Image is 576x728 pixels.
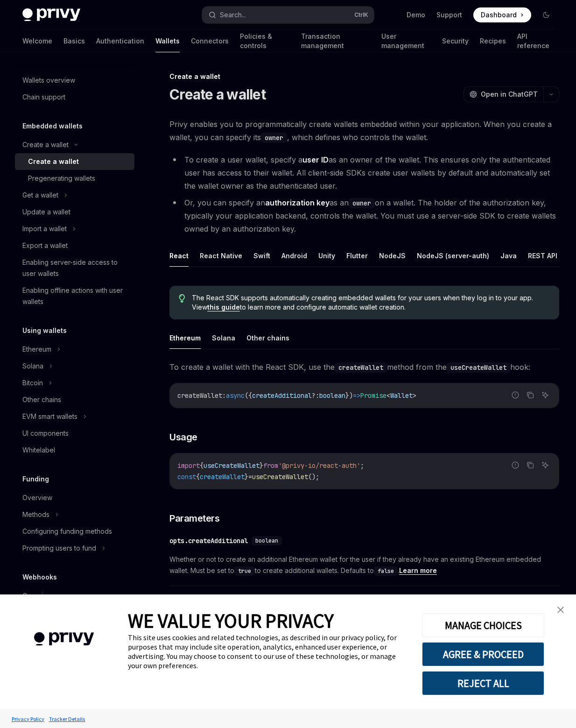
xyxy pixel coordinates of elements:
div: Whitelabel [22,445,55,456]
span: => [353,391,360,400]
a: Whitelabel [15,442,134,459]
div: Export a wallet [22,240,68,251]
div: Bitcoin [22,377,43,389]
button: Flutter [346,245,368,267]
div: Update a wallet [22,206,70,218]
button: Swift [253,245,270,267]
div: Create a wallet [28,156,79,167]
button: Create a wallet [15,136,134,153]
span: Promise [360,391,386,400]
strong: authorization key [265,198,330,207]
button: Methods [15,506,134,523]
a: Connectors [191,30,229,52]
h5: Webhooks [22,572,57,583]
a: Policies & controls [240,30,290,52]
a: close banner [551,601,570,619]
a: Create a wallet [15,153,134,170]
button: Android [281,245,307,267]
button: Open in ChatGPT [464,86,543,102]
button: Ask AI [539,459,551,471]
a: Authentication [96,30,144,52]
span: useCreateWallet [204,461,260,470]
div: Search... [220,9,246,21]
a: Transaction management [301,30,370,52]
button: Copy the contents from the code block [524,459,536,471]
button: Get a wallet [15,187,134,204]
div: Configuring funding methods [22,526,112,537]
div: Ethereum [22,344,51,355]
a: Other chains [15,391,134,408]
a: Tracker Details [47,711,87,727]
a: Chain support [15,89,134,106]
span: '@privy-io/react-auth' [278,461,360,470]
code: owner [261,133,287,143]
span: Parameters [169,512,219,525]
button: EVM smart wallets [15,408,134,425]
span: }) [345,391,353,400]
code: useCreateWallet [447,362,510,373]
div: Enabling server-side access to user wallets [22,257,129,279]
button: Solana [15,358,134,375]
div: Wallets overview [22,75,75,86]
code: true [234,566,255,576]
div: Create a wallet [169,72,559,81]
div: Import a wallet [22,223,67,234]
a: API reference [517,30,554,52]
span: ; [360,461,364,470]
span: To create a wallet with the React SDK, use the method from the hook: [169,360,559,374]
div: Get a wallet [22,190,58,201]
a: Learn more [399,566,437,575]
h5: Embedded wallets [22,120,83,132]
a: Welcome [22,30,52,52]
div: Solana [22,360,43,372]
span: async [226,391,245,400]
span: : [222,391,226,400]
svg: Tip [179,294,185,303]
span: Dashboard [481,10,517,20]
span: Open in ChatGPT [481,90,538,99]
button: Other chains [246,327,289,349]
span: createWallet [177,391,222,400]
span: } [260,461,263,470]
span: = [248,473,252,481]
a: Overview [15,587,134,604]
a: Update a wallet [15,204,134,220]
button: Prompting users to fund [15,540,134,557]
a: Wallets overview [15,72,134,89]
a: UI components [15,425,134,442]
li: Or, you can specify an as an on a wallet. The holder of the authorization key, typically your app... [169,196,559,235]
button: Ask AI [539,389,551,401]
span: createWallet [200,473,245,481]
h5: Funding [22,474,49,485]
button: Report incorrect code [509,389,521,401]
a: User management [381,30,430,52]
a: Overview [15,489,134,506]
span: useCreateWallet [252,473,308,481]
div: opts.createAdditional [169,536,248,545]
div: Chain support [22,92,65,103]
div: Create a wallet [22,139,69,150]
a: Enabling server-side access to user wallets [15,254,134,282]
a: Basics [63,30,85,52]
span: { [200,461,204,470]
button: Copy the contents from the code block [524,389,536,401]
div: UI components [22,428,69,439]
button: Toggle dark mode [539,7,554,22]
a: Privacy Policy [9,711,47,727]
button: Bitcoin [15,375,134,391]
button: MANAGE CHOICES [422,613,544,637]
h1: Create a wallet [169,86,266,103]
button: Ethereum [15,341,134,358]
span: ?: [312,391,319,400]
img: close banner [557,607,564,613]
div: EVM smart wallets [22,411,77,422]
span: from [263,461,278,470]
h5: Using wallets [22,325,67,336]
a: Dashboard [473,7,531,22]
button: Solana [212,327,235,349]
span: Whether or not to create an additional Ethereum wallet for the user if they already have an exist... [169,554,559,576]
span: boolean [255,537,278,544]
span: < [386,391,390,400]
span: createAdditional [252,391,312,400]
div: Overview [22,492,52,503]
